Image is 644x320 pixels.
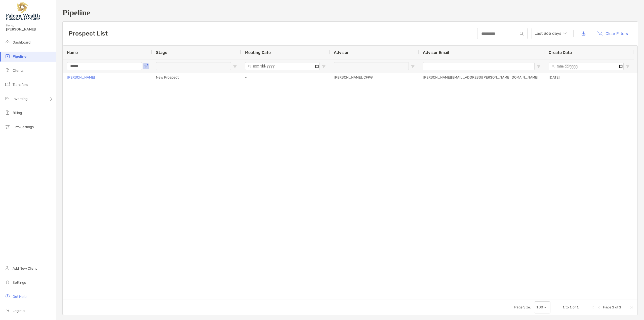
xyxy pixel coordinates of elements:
span: Dashboard [13,40,30,45]
h1: Pipeline [62,8,638,17]
img: dashboard icon [5,39,11,45]
input: Create Date Filter Input [549,62,624,70]
h3: Prospect List [69,30,108,37]
span: Create Date [549,50,572,55]
button: Open Filter Menu [411,64,415,68]
span: Log out [13,309,25,313]
div: Previous Page [597,305,601,309]
img: input icon [520,32,524,35]
div: [PERSON_NAME][EMAIL_ADDRESS][PERSON_NAME][DOMAIN_NAME] [419,73,545,82]
a: [PERSON_NAME] [67,74,95,81]
div: Last Page [629,305,633,309]
span: Get Help [13,295,26,299]
span: Pipeline [13,54,26,59]
span: of [573,305,576,309]
span: to [566,305,569,309]
input: Advisor Email Filter Input [423,62,535,70]
input: Name Filter Input [67,62,142,70]
span: Transfers [13,83,28,87]
img: investing icon [5,95,11,101]
span: 1 [562,305,565,309]
div: [PERSON_NAME], CFP® [330,73,419,82]
span: Advisor Email [423,50,449,55]
span: Advisor [334,50,349,55]
span: 1 [619,305,621,309]
span: Add New Client [13,266,37,271]
span: Billing [13,111,22,115]
input: Meeting Date Filter Input [245,62,320,70]
span: 1 [570,305,572,309]
span: Settings [13,280,26,285]
div: Page Size [534,301,550,313]
button: Open Filter Menu [233,64,237,68]
span: 1 [612,305,614,309]
div: [DATE] [545,73,634,82]
span: Investing [13,97,27,101]
img: clients icon [5,67,11,73]
span: Meeting Date [245,50,271,55]
img: logout icon [5,307,11,313]
div: First Page [591,305,595,309]
div: New Prospect [152,73,241,82]
div: Next Page [623,305,627,309]
div: - [241,73,330,82]
span: [PERSON_NAME]! [6,27,53,31]
span: of [615,305,618,309]
button: Open Filter Menu [322,64,326,68]
button: Open Filter Menu [537,64,541,68]
span: Clients [13,68,23,73]
img: settings icon [5,279,11,285]
span: 1 [577,305,579,309]
span: Name [67,50,78,55]
button: Clear Filters [593,28,632,39]
span: Stage [156,50,167,55]
span: Page [603,305,611,309]
img: pipeline icon [5,53,11,59]
img: transfers icon [5,81,11,87]
div: Page Size: [514,305,531,309]
button: Open Filter Menu [626,64,630,68]
img: billing icon [5,110,11,116]
img: Falcon Wealth Planning Logo [6,2,41,20]
span: Last 365 days [535,28,566,39]
div: 100 [536,305,543,309]
img: add_new_client icon [5,265,11,271]
button: Open Filter Menu [144,64,148,68]
img: get-help icon [5,293,11,299]
img: firm-settings icon [5,124,11,130]
span: Firm Settings [13,125,34,129]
